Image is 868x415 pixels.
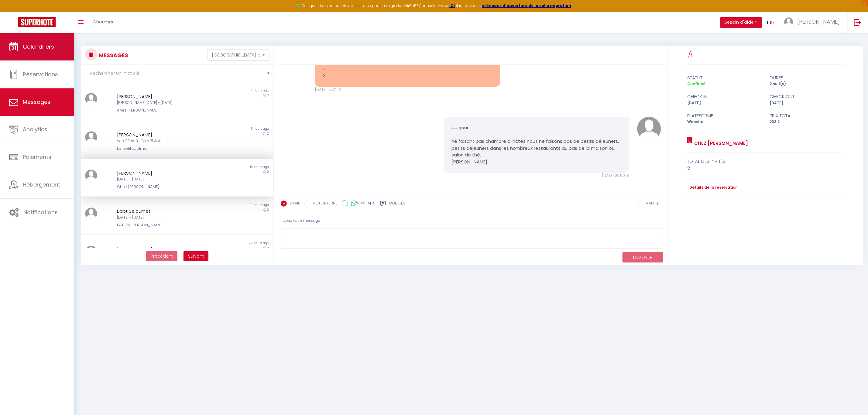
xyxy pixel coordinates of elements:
div: 2 nuit(s) [766,81,848,87]
span: Messages [23,98,50,106]
span: Calendriers [23,43,54,50]
div: chez [PERSON_NAME] [117,107,221,113]
div: total des invités [688,158,844,165]
span: Hébergement [23,181,60,188]
span: 2 [267,93,269,98]
div: Ven 29 Aoû - Dim 31 Aoû [117,138,221,144]
div: [DATE] - [DATE] [117,215,221,221]
a: Détails de la réservation [688,185,738,190]
span: Chercher [93,19,114,25]
div: durée [766,74,848,81]
span: Suivant [188,253,204,259]
label: EMAIL [287,201,300,207]
img: ... [784,17,793,26]
label: NOTE INTERNE [310,201,337,207]
div: 233.2 [766,119,848,125]
span: 4 [267,246,269,250]
div: 2 [688,165,844,172]
img: Super Booking [18,17,56,27]
div: 15 hours ago [177,126,273,131]
div: B&B By [PERSON_NAME] [117,222,221,228]
label: Modèles [389,201,405,208]
div: [PERSON_NAME] [117,170,221,177]
img: ... [85,246,97,258]
a: ... [PERSON_NAME] [780,12,847,33]
span: 2 [267,131,269,136]
a: créneaux d'ouverture de la salle migration [482,3,571,8]
img: logout [854,19,861,26]
span: Confirmé [688,81,706,86]
div: Tapez votre message [281,213,663,228]
input: Rechercher un mot clé [81,65,273,82]
div: Prix total [766,112,848,119]
a: Chercher [88,12,118,33]
div: [DATE] 09:50:18 [444,173,629,179]
div: 22 hours ago [177,241,273,246]
img: ... [85,170,97,182]
button: Ouvrir le widget de chat LiveChat [5,2,23,21]
div: check in [684,93,766,100]
span: Paiements [23,153,51,161]
a: ICI [449,3,455,8]
span: 2 [267,207,269,212]
div: statut [684,74,766,81]
div: Website [684,119,766,125]
div: [PERSON_NAME][DATE] - [DATE] [117,100,221,106]
div: Bapt Sejournet [117,207,221,215]
span: Précédent [151,253,173,259]
div: [DATE] [766,100,848,106]
span: Réservations [23,70,58,78]
div: check out [766,93,848,100]
img: ... [637,117,661,141]
span: Notifications [23,208,58,216]
span: [PERSON_NAME] [797,18,840,26]
h3: MESSAGES [97,48,128,62]
label: RAPPEL [643,201,659,207]
div: Le petitcoolmar [117,146,221,152]
span: Analytics [23,125,47,133]
span: 2 [267,170,269,174]
button: Next [184,251,208,262]
div: 14 hours ago [177,88,273,93]
button: ENVOYER [623,252,663,263]
div: [DATE] 15:27:43 [315,87,500,93]
div: 19 hours ago [177,203,273,207]
div: [DATE] [684,100,766,106]
img: ... [85,207,97,220]
img: ... [85,93,97,105]
div: Plateforme [684,112,766,119]
div: [PERSON_NAME] [117,131,221,139]
div: [PERSON_NAME] [117,93,221,100]
div: [DATE] - [DATE] [117,177,221,182]
div: Chez [PERSON_NAME] [117,184,221,190]
button: Besoin d'aide ? [720,17,762,28]
a: Chez [PERSON_NAME] [692,140,748,147]
label: WhatsApp [348,200,376,207]
pre: bonjour ne faisant pas chambre d 'hôtes nous ne faisons pas de petits déjeuners, petits déjeuners... [451,124,622,165]
button: Previous [146,251,177,262]
img: ... [85,131,97,143]
div: 18 hours ago [177,165,273,170]
div: [PERSON_NAME] [117,246,221,253]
